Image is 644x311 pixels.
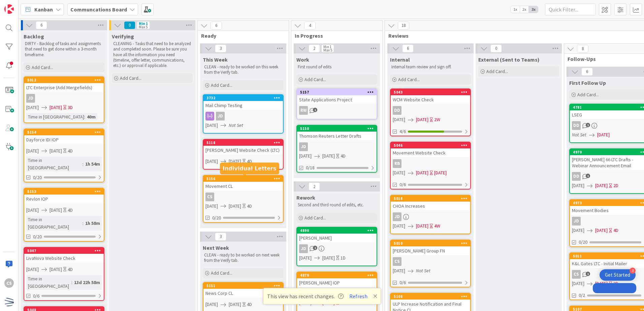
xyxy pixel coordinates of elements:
[298,202,376,208] p: Second and third round of edits, etc.
[299,254,312,262] span: [DATE]
[304,76,326,82] span: Add Card...
[68,207,73,214] div: 4D
[520,6,529,13] span: 2x
[27,248,104,253] div: 5047
[297,106,377,115] div: RW
[579,292,585,299] span: 0/2
[203,289,283,298] div: News Corp CL
[572,270,581,279] div: CS
[347,292,370,301] button: Refresh
[24,83,104,92] div: LTC Enterprise (Add Mergefields)
[391,95,470,104] div: WCM Website Check
[299,244,308,253] div: JD
[394,196,470,201] div: 5018
[391,246,470,255] div: [PERSON_NAME] Group FN
[394,90,470,95] div: 5043
[229,203,241,210] span: [DATE]
[26,275,71,290] div: Time in [GEOGRAPHIC_DATA]
[322,152,335,160] span: [DATE]
[398,22,409,30] span: 18
[205,158,218,165] span: [DATE]
[391,64,470,70] p: Internal team review and sign off.
[27,130,104,135] div: 5154
[394,241,470,246] div: 5010
[203,176,283,191] div: 5156Movement CL
[297,95,377,104] div: State Applications Project
[390,56,410,63] span: Internal
[341,152,346,160] div: 4D
[572,182,584,189] span: [DATE]
[296,227,377,266] a: 4890[PERSON_NAME]JD[DATE][DATE]1D
[24,33,44,40] span: Backlog
[297,228,377,234] div: 4890
[139,25,148,29] div: Max 5
[399,279,406,286] span: 0/6
[297,132,377,140] div: Thomson Reuters Letter Drafts
[391,240,470,246] div: 5010
[313,108,317,112] span: 1
[391,257,470,266] div: CS
[511,6,520,13] span: 1x
[322,254,335,262] span: [DATE]
[26,147,39,154] span: [DATE]
[24,77,104,92] div: 5012LTC Enterprise (Add Mergefields)
[83,219,84,227] span: :
[215,233,226,241] span: 3
[490,44,502,53] span: 0
[247,203,252,210] div: 4D
[211,82,232,88] span: Add Card...
[402,44,414,53] span: 6
[50,104,62,111] span: [DATE]
[306,164,315,171] span: 0/18
[391,293,470,300] div: 5108
[300,90,377,95] div: 5157
[24,94,104,103] div: JD
[229,301,241,308] span: [DATE]
[391,159,470,168] div: RB
[569,79,606,86] span: First Follow Up
[26,157,83,171] div: Time in [GEOGRAPHIC_DATA]
[572,172,581,181] div: DD
[297,126,377,132] div: 5150
[391,196,470,210] div: 5018CHOA Increases
[300,273,377,278] div: 4879
[32,64,53,70] span: Add Card...
[416,222,428,230] span: [DATE]
[478,56,540,63] span: External (Sent to Teams)
[203,140,283,146] div: 5118
[203,244,229,251] span: Next Week
[215,44,226,53] span: 3
[393,267,405,274] span: [DATE]
[390,89,471,136] a: 5043WCM Website CheckDD[DATE][DATE]2W4/6
[304,22,316,30] span: 4
[203,146,283,154] div: [PERSON_NAME] Website Check (LTC)
[391,142,470,157] div: 5046Movement Website Check
[50,266,62,273] span: [DATE]
[68,266,73,273] div: 4D
[529,6,538,13] span: 3x
[267,292,344,300] span: This view has recent changes.
[299,106,308,115] div: RW
[83,160,84,168] span: :
[393,106,401,115] div: DD
[434,169,447,176] div: [DATE]
[595,227,608,234] span: [DATE]
[71,279,72,286] span: :
[577,45,588,53] span: 8
[296,125,377,173] a: 5150Thomson Reuters Letter DraftsJD[DATE][DATE]4D0/18
[24,248,104,263] div: 5047LivaNova Website Check
[24,248,104,254] div: 5047
[390,142,471,189] a: 5046Movement Website CheckRB[DATE][DATE][DATE]0/6
[434,222,440,230] div: 4W
[120,75,141,81] span: Add Card...
[247,158,252,165] div: 4D
[24,76,104,123] a: 5012LTC Enterprise (Add Mergefields)JD[DATE][DATE]3DTime in [GEOGRAPHIC_DATA]:40m
[416,116,428,123] span: [DATE]
[434,116,440,123] div: 2W
[203,95,283,110] div: 3732Mail Chimp Testing
[139,22,148,25] div: Min 1
[24,129,104,182] a: 5154Dayforce IDI IOP[DATE][DATE]4DTime in [GEOGRAPHIC_DATA]:1h 54m0/20
[572,217,581,226] div: JD
[296,194,315,201] span: Rework
[393,169,405,176] span: [DATE]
